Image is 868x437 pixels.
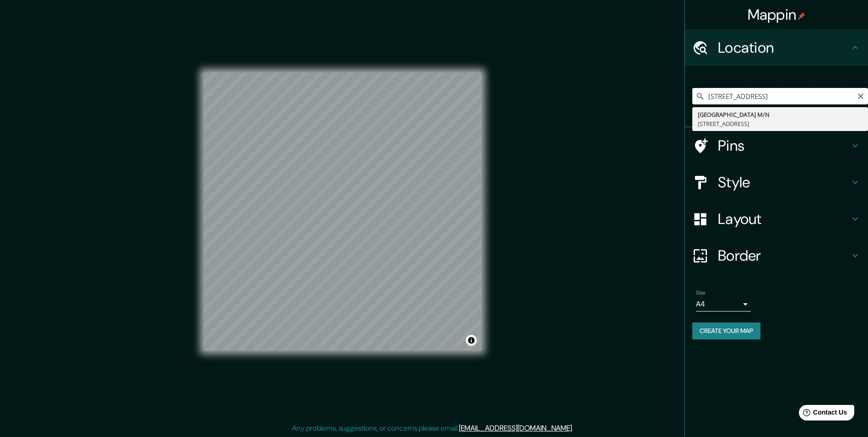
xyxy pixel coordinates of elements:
a: [EMAIL_ADDRESS][DOMAIN_NAME] [459,423,572,433]
div: Border [685,237,868,274]
div: A4 [696,297,751,311]
h4: Layout [718,210,850,228]
div: . [575,423,577,434]
label: Size [696,289,706,297]
h4: Mappin [748,5,806,24]
button: Clear [857,91,864,100]
div: Layout [685,201,868,237]
div: Location [685,29,868,66]
img: pin-icon.png [798,12,805,20]
div: Style [685,164,868,201]
button: Toggle attribution [466,335,477,346]
canvas: Map [204,72,481,350]
div: [STREET_ADDRESS] [698,119,863,128]
p: Any problems, suggestions, or concerns please email . [292,423,573,434]
h4: Style [718,173,850,191]
iframe: Help widget launcher [787,401,858,427]
div: [GEOGRAPHIC_DATA] M/N [698,110,863,119]
div: . [573,423,575,434]
h4: Location [718,38,850,57]
h4: Border [718,246,850,265]
h4: Pins [718,137,850,155]
button: Create your map [692,322,760,339]
div: Pins [685,127,868,164]
input: Pick your city or area [692,88,868,104]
